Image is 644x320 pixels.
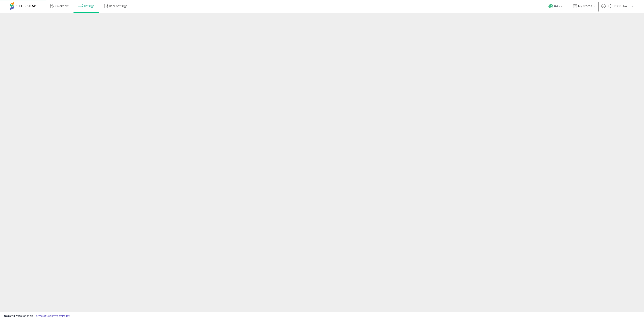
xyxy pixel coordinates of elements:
[545,1,567,13] a: Help
[578,4,592,8] span: My Stores
[84,4,95,8] span: Listings
[607,4,631,8] span: Hi [PERSON_NAME]
[601,4,634,13] a: Hi [PERSON_NAME]
[55,4,68,8] span: Overview
[554,5,560,8] span: Help
[548,4,553,9] i: Get Help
